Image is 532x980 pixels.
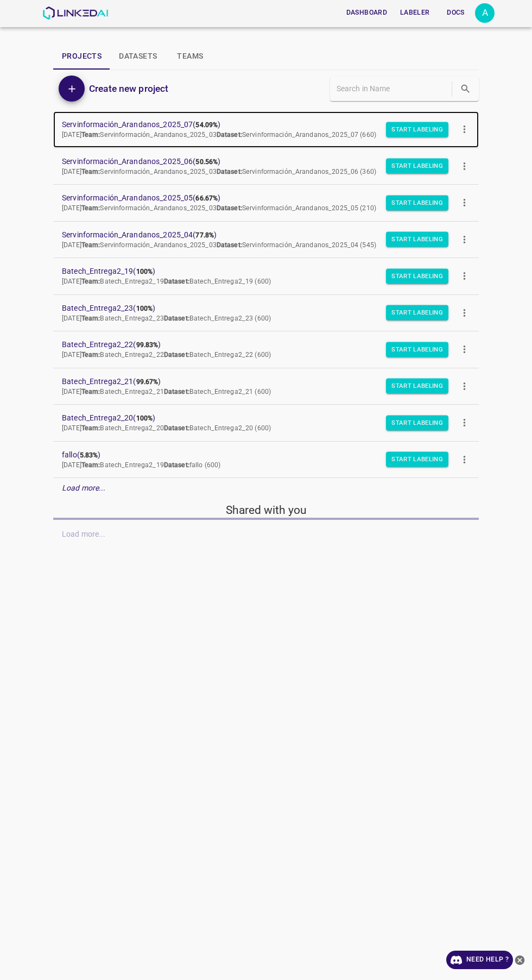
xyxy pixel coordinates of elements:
b: Team: [81,204,100,212]
b: 77.8% [195,231,214,239]
b: Dataset: [164,351,189,359]
span: Servinformación_Arandanos_2025_04 ( ) [62,229,453,241]
button: Teams [166,43,214,70]
button: search [454,78,477,100]
div: A [475,3,495,23]
b: Dataset: [164,278,189,285]
b: Team: [81,241,100,249]
button: Start Labeling [386,268,448,284]
b: Team: [81,315,100,322]
b: Team: [81,168,100,175]
b: 50.56% [195,158,218,166]
h5: Shared with you [53,502,479,518]
a: Servinformación_Arandanos_2025_04(77.8%)[DATE]Team:Servinformación_Arandanos_2025_03Dataset:Servi... [53,222,479,258]
b: Dataset: [164,388,189,395]
button: Start Labeling [386,452,448,467]
span: [DATE] Batech_Entrega2_19 fallo (600) [62,461,220,469]
button: more [452,154,477,178]
b: Dataset: [217,241,242,249]
b: Dataset: [217,168,242,175]
button: Start Labeling [386,342,448,357]
span: Batech_Entrega2_23 ( ) [62,303,453,314]
button: more [452,300,477,325]
button: more [452,374,477,398]
button: Docs [438,4,473,22]
button: Dashboard [342,4,391,22]
button: Start Labeling [386,195,448,210]
b: Dataset: [164,315,189,322]
span: Batech_Entrega2_22 ( ) [62,339,453,350]
button: Start Labeling [386,305,448,321]
input: Search in Name [337,81,449,97]
img: LinkedAI [42,7,108,20]
span: Batech_Entrega2_21 ( ) [62,376,453,387]
span: [DATE] Servinformación_Arandanos_2025_03 Servinformación_Arandanos_2025_06 (360) [62,168,376,175]
b: Dataset: [217,204,242,212]
button: more [452,411,477,435]
button: Start Labeling [386,379,448,394]
em: Load more... [62,483,106,492]
b: Team: [81,351,100,359]
b: Dataset: [217,131,242,139]
a: Servinformación_Arandanos_2025_05(66.67%)[DATE]Team:Servinformación_Arandanos_2025_03Dataset:Serv... [53,185,479,221]
a: Docs [436,2,475,24]
button: more [452,337,477,362]
span: [DATE] Batech_Entrega2_21 Batech_Entrega2_21 (600) [62,388,271,395]
a: Servinformación_Arandanos_2025_06(50.56%)[DATE]Team:Servinformación_Arandanos_2025_03Dataset:Serv... [53,148,479,185]
button: Start Labeling [386,415,448,430]
button: Start Labeling [386,159,448,174]
a: Servinformación_Arandanos_2025_07(54.09%)[DATE]Team:Servinformación_Arandanos_2025_03Dataset:Serv... [53,111,479,148]
button: close-help [513,951,527,969]
button: Open settings [475,3,495,23]
a: Labeler [394,2,436,24]
h6: Create new project [89,81,168,96]
button: more [452,227,477,252]
a: Batech_Entrega2_21(99.67%)[DATE]Team:Batech_Entrega2_21Dataset:Batech_Entrega2_21 (600) [53,368,479,405]
a: Need Help ? [446,951,513,969]
b: 100% [136,268,153,275]
a: Dashboard [340,2,394,24]
button: Start Labeling [386,122,448,137]
b: Team: [81,424,100,432]
button: Add [59,76,85,102]
button: more [452,447,477,472]
a: Batech_Entrega2_19(100%)[DATE]Team:Batech_Entrega2_19Dataset:Batech_Entrega2_19 (600) [53,258,479,294]
span: fallo ( ) [62,449,453,461]
b: 99.67% [136,378,159,386]
button: Datasets [110,43,166,70]
b: Team: [81,131,100,139]
b: Team: [81,461,100,469]
button: Start Labeling [386,232,448,247]
span: Servinformación_Arandanos_2025_05 ( ) [62,192,453,204]
span: [DATE] Servinformación_Arandanos_2025_03 Servinformación_Arandanos_2025_04 (545) [62,241,376,249]
a: Batech_Entrega2_20(100%)[DATE]Team:Batech_Entrega2_20Dataset:Batech_Entrega2_20 (600) [53,405,479,441]
a: Batech_Entrega2_23(100%)[DATE]Team:Batech_Entrega2_23Dataset:Batech_Entrega2_23 (600) [53,295,479,331]
b: Dataset: [164,424,189,432]
a: Create new project [85,81,168,96]
b: 100% [136,414,153,422]
b: 66.67% [195,194,218,202]
span: [DATE] Batech_Entrega2_20 Batech_Entrega2_20 (600) [62,424,271,432]
a: fallo(5.83%)[DATE]Team:Batech_Entrega2_19Dataset:fallo (600) [53,442,479,478]
b: Team: [81,388,100,395]
span: Servinformación_Arandanos_2025_07 ( ) [62,119,453,130]
b: 100% [136,305,153,312]
a: Batech_Entrega2_22(99.83%)[DATE]Team:Batech_Entrega2_22Dataset:Batech_Entrega2_22 (600) [53,331,479,368]
b: 99.83% [136,341,159,349]
button: Labeler [396,4,434,22]
span: [DATE] Batech_Entrega2_23 Batech_Entrega2_23 (600) [62,315,271,322]
b: Dataset: [164,461,189,469]
span: [DATE] Servinformación_Arandanos_2025_03 Servinformación_Arandanos_2025_07 (660) [62,131,376,139]
span: [DATE] Servinformación_Arandanos_2025_03 Servinformación_Arandanos_2025_05 (210) [62,204,376,212]
span: [DATE] Batech_Entrega2_19 Batech_Entrega2_19 (600) [62,278,271,285]
b: 54.09% [195,121,218,129]
span: Batech_Entrega2_20 ( ) [62,412,453,424]
button: Projects [53,43,110,70]
b: Team: [81,278,100,285]
button: more [452,264,477,288]
b: 5.83% [80,451,98,459]
button: more [452,117,477,142]
span: Servinformación_Arandanos_2025_06 ( ) [62,156,453,167]
span: [DATE] Batech_Entrega2_22 Batech_Entrega2_22 (600) [62,351,271,359]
